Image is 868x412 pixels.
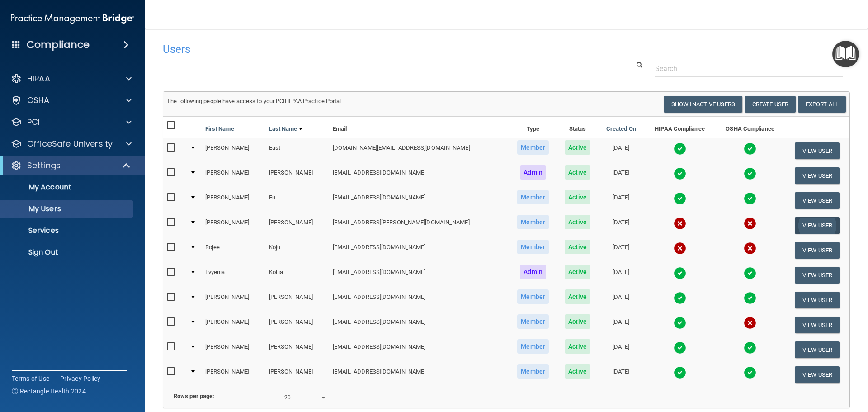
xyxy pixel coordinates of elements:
[715,117,785,138] th: OSHA Compliance
[795,317,840,333] button: View User
[557,117,598,138] th: Status
[598,163,644,188] td: [DATE]
[674,167,686,180] img: tick.e7d51cea.svg
[27,160,61,171] p: Settings
[517,190,549,204] span: Member
[27,138,113,149] p: OfficeSafe University
[11,9,134,28] img: PMB logo
[598,288,644,313] td: [DATE]
[565,165,590,180] span: Active
[517,364,549,379] span: Member
[265,362,329,387] td: [PERSON_NAME]
[269,123,302,134] a: Last Name
[565,339,590,354] span: Active
[265,313,329,337] td: [PERSON_NAME]
[798,96,846,113] a: Export All
[795,217,840,234] button: View User
[565,140,590,155] span: Active
[202,263,265,288] td: Evyenia
[329,163,509,188] td: [EMAIL_ADDRESS][DOMAIN_NAME]
[265,163,329,188] td: [PERSON_NAME]
[598,362,644,387] td: [DATE]
[606,123,636,134] a: Created On
[265,263,329,288] td: Kollia
[598,337,644,362] td: [DATE]
[674,341,686,354] img: tick.e7d51cea.svg
[329,117,509,138] th: Email
[265,288,329,313] td: [PERSON_NAME]
[674,142,686,155] img: tick.e7d51cea.svg
[565,364,590,379] span: Active
[744,292,756,304] img: tick.e7d51cea.svg
[27,95,50,106] p: OSHA
[202,288,265,313] td: [PERSON_NAME]
[674,267,686,279] img: tick.e7d51cea.svg
[329,213,509,238] td: [EMAIL_ADDRESS][PERSON_NAME][DOMAIN_NAME]
[795,167,840,184] button: View User
[6,226,129,235] p: Services
[598,238,644,263] td: [DATE]
[795,192,840,209] button: View User
[205,123,234,134] a: First Name
[329,288,509,313] td: [EMAIL_ADDRESS][DOMAIN_NAME]
[27,117,40,128] p: PCI
[674,242,686,255] img: cross.ca9f0e7f.svg
[329,238,509,263] td: [EMAIL_ADDRESS][DOMAIN_NAME]
[745,96,796,113] button: Create User
[12,374,49,383] a: Terms of Use
[202,163,265,188] td: [PERSON_NAME]
[795,242,840,259] button: View User
[265,337,329,362] td: [PERSON_NAME]
[509,117,557,138] th: Type
[655,60,843,77] input: Search
[744,142,756,155] img: tick.e7d51cea.svg
[744,267,756,279] img: tick.e7d51cea.svg
[329,337,509,362] td: [EMAIL_ADDRESS][DOMAIN_NAME]
[565,240,590,254] span: Active
[517,314,549,329] span: Member
[712,348,857,384] iframe: Drift Widget Chat Controller
[795,267,840,284] button: View User
[744,217,756,230] img: cross.ca9f0e7f.svg
[520,165,546,180] span: Admin
[744,317,756,329] img: cross.ca9f0e7f.svg
[265,188,329,213] td: Fu
[6,248,129,257] p: Sign Out
[60,374,101,383] a: Privacy Policy
[11,138,132,149] a: OfficeSafe University
[565,190,590,204] span: Active
[167,98,341,104] span: The following people have access to your PCIHIPAA Practice Portal
[265,238,329,263] td: Koju
[11,73,132,84] a: HIPAA
[598,188,644,213] td: [DATE]
[202,138,265,163] td: [PERSON_NAME]
[202,337,265,362] td: [PERSON_NAME]
[795,142,840,159] button: View User
[329,138,509,163] td: [DOMAIN_NAME][EMAIL_ADDRESS][DOMAIN_NAME]
[674,366,686,379] img: tick.e7d51cea.svg
[6,204,129,213] p: My Users
[795,341,840,358] button: View User
[202,188,265,213] td: [PERSON_NAME]
[565,215,590,229] span: Active
[6,183,129,192] p: My Account
[565,265,590,279] span: Active
[517,140,549,155] span: Member
[674,292,686,304] img: tick.e7d51cea.svg
[174,393,214,399] b: Rows per page:
[744,242,756,255] img: cross.ca9f0e7f.svg
[11,160,131,171] a: Settings
[517,240,549,254] span: Member
[11,117,132,128] a: PCI
[329,263,509,288] td: [EMAIL_ADDRESS][DOMAIN_NAME]
[12,387,86,396] span: Ⓒ Rectangle Health 2024
[265,213,329,238] td: [PERSON_NAME]
[674,192,686,205] img: tick.e7d51cea.svg
[517,339,549,354] span: Member
[598,263,644,288] td: [DATE]
[202,213,265,238] td: [PERSON_NAME]
[674,217,686,230] img: cross.ca9f0e7f.svg
[598,213,644,238] td: [DATE]
[598,313,644,337] td: [DATE]
[265,138,329,163] td: East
